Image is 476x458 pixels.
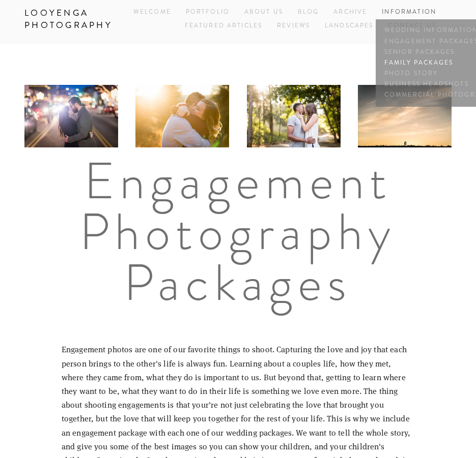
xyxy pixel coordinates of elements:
[277,19,310,33] a: Reviews
[333,6,367,19] a: Archive
[358,85,452,147] img: LooyengaPhotography-4063.jpg
[325,19,374,33] a: Landscapes
[17,5,115,34] a: Looyenga Photography
[185,19,263,33] a: Featured Articles
[133,6,171,19] a: Welcome
[298,6,319,19] a: Blog
[24,85,118,147] img: LooyengaPhotography-0051.jpg
[62,156,414,308] h1: Engagement Photography Packages
[135,85,229,147] img: _31A9774.jpg
[244,6,283,19] a: About Us
[247,85,341,147] img: _31A0457.jpg
[382,8,436,16] a: Information
[186,8,230,16] a: Portfolio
